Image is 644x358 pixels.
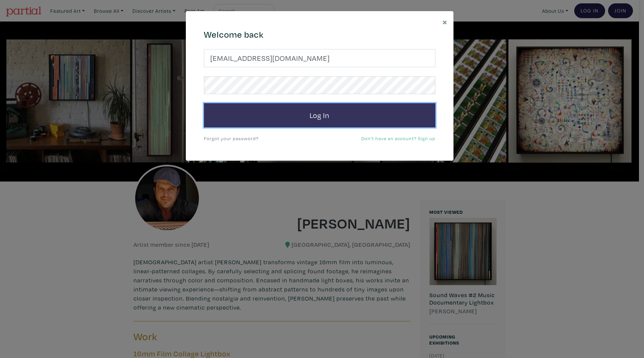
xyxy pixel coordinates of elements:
button: Close [436,11,453,32]
input: Your email [204,49,435,67]
h4: Welcome back [204,29,435,40]
button: Log In [204,103,435,127]
a: Forgot your password? [204,135,259,142]
a: Don't have an account? Sign up [361,135,435,142]
span: × [442,16,447,28]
